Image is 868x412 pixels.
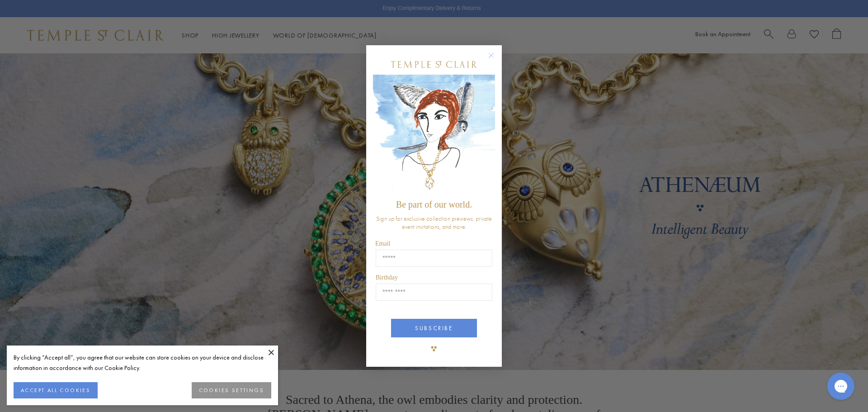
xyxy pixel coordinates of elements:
[490,54,501,66] button: Close dialog
[391,319,477,337] button: SUBSCRIBE
[425,340,443,358] img: TSC
[373,75,495,195] img: c4a9eb12-d91a-4d4a-8ee0-386386f4f338.jpeg
[375,240,390,247] span: Email
[823,369,859,403] iframe: Gorgias live chat messenger
[396,199,472,209] span: Be part of our world.
[376,214,492,231] span: Sign up for exclusive collection previews, private event invitations, and more.
[376,250,492,267] input: Email
[14,352,271,373] div: By clicking “Accept all”, you agree that our website can store cookies on your device and disclos...
[391,61,477,68] img: Temple St. Clair
[14,382,98,398] button: ACCEPT ALL COOKIES
[192,382,271,398] button: COOKIES SETTINGS
[376,274,398,281] span: Birthday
